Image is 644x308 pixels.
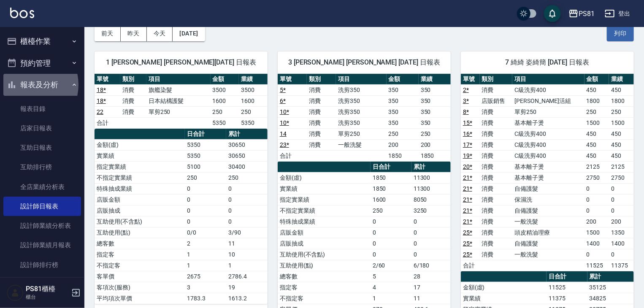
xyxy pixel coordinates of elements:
[584,216,609,227] td: 200
[512,183,584,194] td: 自備護髮
[609,117,634,128] td: 1500
[584,194,609,205] td: 0
[226,205,268,216] td: 0
[512,249,584,260] td: 一般洗髮
[105,58,257,67] span: 1 [PERSON_NAME] [PERSON_NAME][DATE] 日報表
[609,205,634,216] td: 0
[609,249,634,260] td: 0
[185,238,226,249] td: 2
[480,183,513,194] td: 消費
[387,95,419,106] td: 350
[371,216,411,227] td: 0
[609,161,634,172] td: 2125
[3,99,81,119] a: 報表目錄
[461,282,547,293] td: 金額(虛)
[95,194,185,205] td: 店販金額
[226,194,268,205] td: 0
[278,227,371,238] td: 店販金額
[120,74,146,85] th: 類別
[95,161,185,172] td: 指定實業績
[512,128,584,139] td: C級洗剪400
[185,227,226,238] td: 0/0
[387,106,419,117] td: 350
[371,249,411,260] td: 0
[307,106,336,117] td: 消費
[185,129,226,140] th: 日合計
[480,95,513,106] td: 店販銷售
[387,74,419,85] th: 金額
[120,84,146,95] td: 消費
[584,139,609,150] td: 450
[609,150,634,161] td: 450
[512,194,584,205] td: 保濕洗
[336,128,387,139] td: 單剪250
[512,84,584,95] td: C級洗剪400
[584,172,609,183] td: 2750
[419,128,451,139] td: 250
[280,130,287,137] a: 14
[512,227,584,238] td: 頭皮精油理療
[10,8,34,18] img: Logo
[512,205,584,216] td: 自備護髮
[419,117,451,128] td: 350
[95,293,185,304] td: 平均項次單價
[601,6,634,22] button: 登出
[512,117,584,128] td: 基本離子燙
[512,172,584,183] td: 基本離子燙
[278,293,371,304] td: 不指定客
[95,227,185,238] td: 互助使用(點)
[185,282,226,293] td: 3
[371,172,411,183] td: 1850
[480,227,513,238] td: 消費
[146,74,211,85] th: 項目
[411,183,451,194] td: 11300
[609,106,634,117] td: 250
[239,74,268,85] th: 業績
[411,260,451,271] td: 6/180
[411,249,451,260] td: 0
[3,52,81,74] button: 預約管理
[97,108,103,115] a: 22
[95,260,185,271] td: 不指定客
[211,95,239,106] td: 1600
[226,216,268,227] td: 0
[419,139,451,150] td: 200
[95,282,185,293] td: 客項次(服務)
[480,128,513,139] td: 消費
[95,117,120,128] td: 合計
[609,74,634,85] th: 業績
[609,95,634,106] td: 1800
[609,238,634,249] td: 1400
[480,84,513,95] td: 消費
[419,84,451,95] td: 350
[26,293,69,301] p: 櫃台
[278,238,371,249] td: 店販抽成
[211,106,239,117] td: 250
[185,249,226,260] td: 1
[411,172,451,183] td: 11300
[371,260,411,271] td: 2/60
[512,106,584,117] td: 單剪250
[3,255,81,275] a: 設計師排行榜
[147,26,173,41] button: 今天
[278,216,371,227] td: 特殊抽成業績
[336,106,387,117] td: 洗剪350
[480,249,513,260] td: 消費
[411,293,451,304] td: 11
[95,26,121,41] button: 前天
[512,139,584,150] td: C級洗剪400
[419,74,451,85] th: 業績
[120,95,146,106] td: 消費
[95,129,268,304] table: a dense table
[480,172,513,183] td: 消費
[278,74,451,162] table: a dense table
[278,271,371,282] td: 總客數
[3,197,81,216] a: 設計師日報表
[387,139,419,150] td: 200
[411,227,451,238] td: 0
[226,172,268,183] td: 250
[371,271,411,282] td: 5
[419,95,451,106] td: 350
[336,74,387,85] th: 項目
[288,58,441,67] span: 3 [PERSON_NAME] [PERSON_NAME] [DATE] 日報表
